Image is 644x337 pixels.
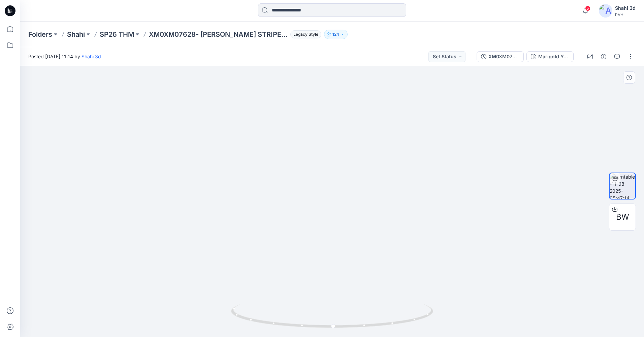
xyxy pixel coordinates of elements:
img: avatar [599,4,612,18]
span: Posted [DATE] 11:14 by [28,53,101,60]
a: Shahi [67,30,85,39]
img: turntable-11-08-2025-05:47:14 [610,173,635,199]
a: SP26 THM [100,30,134,39]
div: PVH [615,12,636,17]
button: XM0XM07628- [PERSON_NAME] STRIPE LS RUGBY POLO [477,51,524,62]
div: Marigold Yellow - ZGY [538,53,569,60]
button: 124 [324,30,348,39]
a: Folders [28,30,52,39]
span: BW [616,211,629,223]
a: Shahi 3d [82,54,101,59]
span: 5 [585,6,590,11]
button: Legacy Style [288,30,321,39]
p: 124 [332,31,339,38]
button: Marigold Yellow - ZGY [526,51,574,62]
div: Shahi 3d [615,4,636,12]
button: Details [598,51,609,62]
span: Legacy Style [290,30,321,38]
div: XM0XM07628- [PERSON_NAME] STRIPE LS RUGBY POLO [488,53,519,60]
p: XM0XM07628- [PERSON_NAME] STRIPE LS RUGBY POLO [149,30,288,39]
